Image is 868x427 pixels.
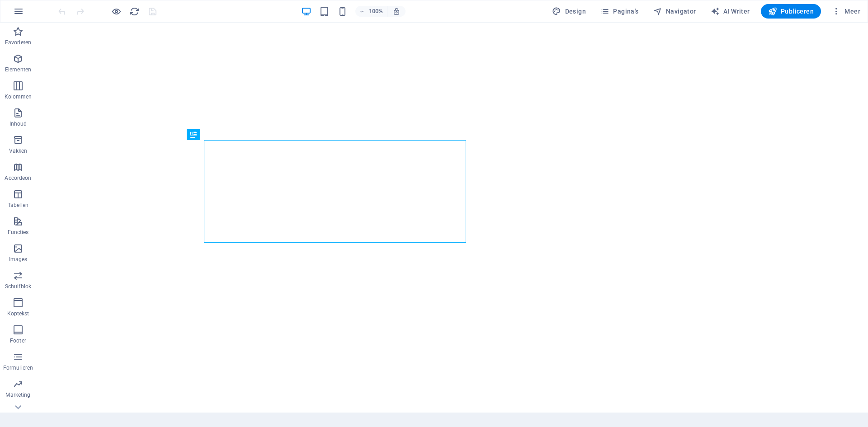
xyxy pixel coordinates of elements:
[597,4,642,19] button: Pagina's
[707,4,754,19] button: AI Writer
[5,174,31,182] p: Accordeon
[392,7,401,15] i: Stel bij het wijzigen van de grootte van de weergegeven website automatisch het juist zoomniveau ...
[832,7,860,16] span: Meer
[355,6,387,17] button: 100%
[369,6,383,17] h6: 100%
[7,310,29,317] p: Koptekst
[5,39,31,46] p: Favorieten
[650,4,700,19] button: Navigator
[5,283,31,290] p: Schuifblok
[9,120,27,127] p: Inhoud
[600,7,639,16] span: Pagina's
[9,256,28,263] p: Images
[711,7,750,16] span: AI Writer
[10,337,26,344] p: Footer
[5,93,32,100] p: Kolommen
[8,202,28,209] p: Tabellen
[8,229,29,236] p: Functies
[5,66,31,73] p: Elementen
[129,6,140,17] button: reload
[828,4,864,19] button: Meer
[548,4,590,19] div: Design (Ctrl+Alt+Y)
[9,147,28,155] p: Vakken
[761,4,821,19] button: Publiceren
[111,6,122,17] button: Klik hier om de voorbeeldmodus te verlaten en verder te gaan met bewerken
[5,391,30,399] p: Marketing
[3,364,33,371] p: Formulieren
[768,7,814,16] span: Publiceren
[129,6,140,17] i: Pagina opnieuw laden
[653,7,696,16] span: Navigator
[548,4,590,19] button: Design
[552,7,586,16] span: Design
